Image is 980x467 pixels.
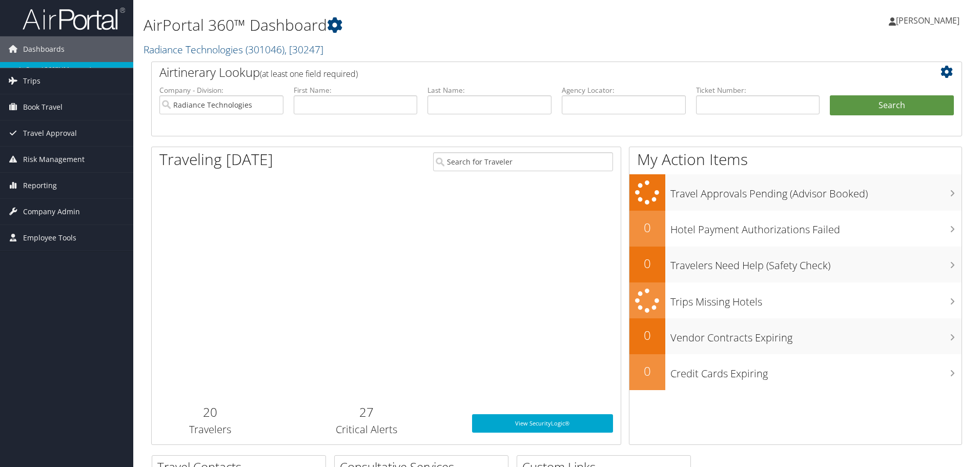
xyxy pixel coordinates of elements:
[23,68,40,94] span: Trips
[629,354,962,390] a: 0Credit Cards Expiring
[670,361,962,381] h3: Credit Cards Expiring
[472,414,613,433] a: View SecurityLogic®
[629,255,665,272] h2: 0
[277,422,457,437] h3: Critical Alerts
[23,94,63,120] span: Book Travel
[427,85,552,95] label: Last Name:
[159,403,261,421] h2: 20
[23,7,125,31] img: airportal-logo.png
[896,15,959,26] span: [PERSON_NAME]
[159,85,283,95] label: Company - Division:
[629,327,665,344] h2: 0
[696,85,820,95] label: Ticket Number:
[23,147,85,172] span: Risk Management
[670,181,962,201] h3: Travel Approvals Pending (Advisor Booked)
[294,85,418,95] label: First Name:
[629,211,962,247] a: 0Hotel Payment Authorizations Failed
[23,36,65,62] span: Dashboards
[144,43,323,56] a: Radiance Technologies
[629,362,665,380] h2: 0
[629,247,962,282] a: 0Travelers Need Help (Safety Check)
[260,68,358,79] span: (at least one field required)
[670,290,962,309] h3: Trips Missing Hotels
[246,43,284,56] span: ( 301046 )
[284,43,323,56] span: , [ 30247 ]
[629,174,962,211] a: Travel Approvals Pending (Advisor Booked)
[23,120,77,146] span: Travel Approval
[830,95,954,116] button: Search
[562,85,686,95] label: Agency Locator:
[159,422,261,437] h3: Travelers
[433,152,613,171] input: Search for Traveler
[159,149,273,170] h1: Traveling [DATE]
[670,217,962,237] h3: Hotel Payment Authorizations Failed
[629,318,962,354] a: 0Vendor Contracts Expiring
[23,225,76,251] span: Employee Tools
[629,149,962,170] h1: My Action Items
[670,326,962,345] h3: Vendor Contracts Expiring
[144,14,695,36] h1: AirPortal 360™ Dashboard
[23,173,57,198] span: Reporting
[159,64,886,81] h2: Airtinerary Lookup
[670,253,962,273] h3: Travelers Need Help (Safety Check)
[277,403,457,421] h2: 27
[629,219,665,236] h2: 0
[889,5,970,36] a: [PERSON_NAME]
[23,199,80,225] span: Company Admin
[629,282,962,319] a: Trips Missing Hotels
